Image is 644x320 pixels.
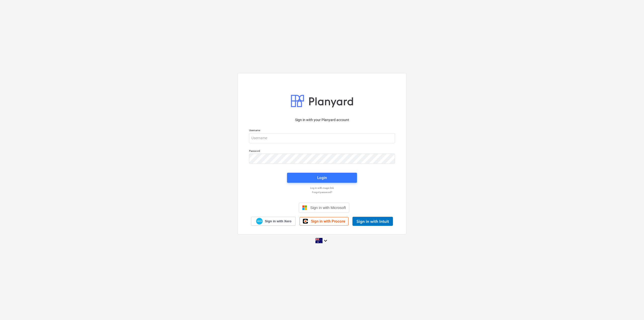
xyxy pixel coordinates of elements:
p: Username [249,129,395,133]
img: Xero logo [256,218,263,225]
span: Sign in with Microsoft [310,205,346,210]
span: Sign in with Xero [265,219,291,224]
span: Sign in with Procore [311,219,345,224]
i: keyboard_arrow_down [323,238,329,244]
p: Sign in with your Planyard account [249,117,395,123]
img: Microsoft logo [302,205,307,210]
button: Login [287,173,357,183]
a: Log in with magic link [247,186,397,190]
a: Sign in with Procore [300,217,348,226]
a: Sign in with Xero [251,217,296,226]
p: Password [249,149,395,154]
a: Forgot password? [247,191,397,194]
div: Login [317,174,327,181]
input: Username [249,133,395,143]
